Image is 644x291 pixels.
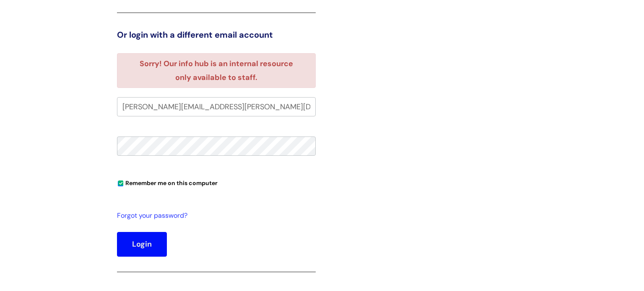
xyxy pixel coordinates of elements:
button: Login [117,232,167,256]
div: You can uncheck this option if you're logging in from a shared device [117,176,316,189]
label: Remember me on this computer [117,178,218,187]
input: Remember me on this computer [118,181,123,186]
input: Your e-mail address [117,97,316,116]
h3: Or login with a different email account [117,30,316,40]
li: Sorry! Our info hub is an internal resource only available to staff. [132,57,301,84]
a: Forgot your password? [117,210,312,222]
